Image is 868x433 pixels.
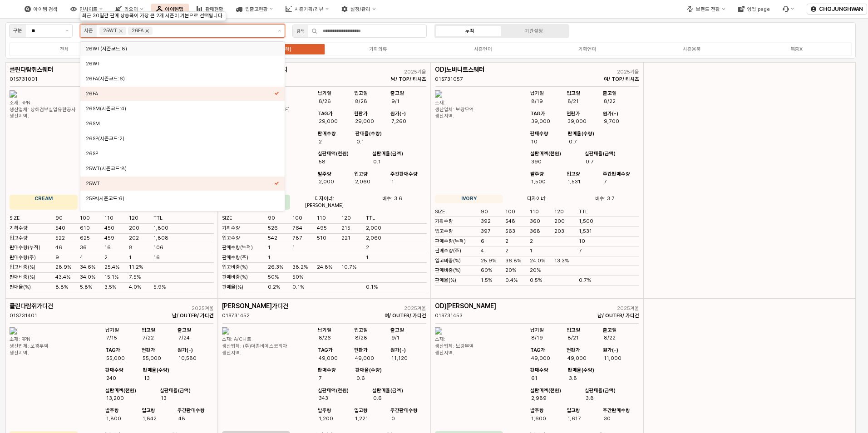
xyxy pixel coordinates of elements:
[295,6,324,12] div: 시즌기획/리뷰
[525,28,543,34] div: 기간설정
[165,6,183,12] div: 아이템맵
[119,29,123,33] div: Remove 25WT
[640,45,744,53] label: 시즌용품
[296,27,305,35] div: 검색
[60,46,69,52] div: 전체
[336,4,381,15] div: 설정/관리
[86,60,274,67] div: 26WT
[280,4,334,15] div: 시즌기획/리뷰
[34,6,58,12] div: 아이템 검색
[245,6,268,12] div: 입출고현황
[19,4,63,15] div: 아이템 검색
[438,27,502,35] label: 누적
[13,27,22,35] div: 구분
[151,4,189,15] div: 아이템맵
[124,6,138,12] div: 리오더
[696,6,720,12] div: 브랜드 전환
[110,4,148,15] div: 리오더
[86,45,274,52] div: 26WT(시즌코드:8)
[86,180,274,187] div: 25WT
[103,27,117,35] div: 25WT
[145,29,149,33] div: Remove 26FA
[86,195,274,202] div: 25FA(시즌코드:6)
[86,135,274,142] div: 26SP(시즌코드:2)
[80,41,285,212] div: Select an option
[231,4,278,15] div: 입출고현황
[474,46,492,52] div: 시즌언더
[86,120,274,127] div: 26SM
[350,6,370,12] div: 설정/관리
[86,105,274,112] div: 26SM(시즌코드:4)
[819,5,863,13] p: CHOJUNGHWAN
[326,45,430,53] label: 기획의류
[274,25,285,37] button: 제안 사항 표시
[535,45,640,53] label: 기획언더
[12,45,117,53] label: 전체
[191,4,229,15] div: 판매현황
[132,27,143,35] div: 26FA
[683,46,701,52] div: 시즌용품
[745,45,849,53] label: 복종X
[86,150,274,157] div: 26SP
[62,25,72,37] button: 제안 사항 표시
[790,46,803,52] div: 복종X
[502,27,566,35] label: 기간설정
[681,4,730,15] div: 브랜드 전환
[578,46,597,52] div: 기획언더
[777,4,799,15] div: 버그 제보 및 기능 개선 요청
[84,27,93,35] div: 시즌
[65,4,108,15] div: 인사이트
[86,90,274,97] div: 26FA
[369,46,387,52] div: 기획의류
[86,75,274,82] div: 26FA(시즌코드:6)
[431,45,535,53] label: 시즌언더
[465,28,474,34] div: 누적
[747,6,770,12] div: 영업 page
[79,6,98,12] div: 인사이트
[205,6,223,12] div: 판매현황
[733,4,775,15] div: 영업 page
[86,210,274,217] div: 25FA
[86,165,274,172] div: 25WT(시즌코드:8)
